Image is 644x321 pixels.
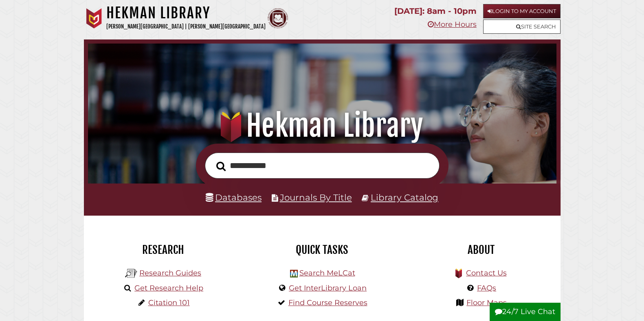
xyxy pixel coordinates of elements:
img: Hekman Library Logo [290,270,298,277]
h2: Quick Tasks [249,243,396,257]
h2: Research [90,243,237,257]
a: Login to My Account [483,4,560,18]
h1: Hekman Library [97,108,547,144]
a: Find Course Reserves [288,298,367,307]
p: [DATE]: 8am - 10pm [394,4,477,18]
a: Get Research Help [134,284,203,293]
h1: Hekman Library [106,4,266,22]
a: Floor Maps [466,298,507,307]
button: Search [212,159,230,174]
a: Site Search [483,20,560,34]
img: Calvin University [84,8,104,28]
a: Library Catalog [371,192,438,203]
img: Hekman Library Logo [125,267,137,280]
a: Research Guides [139,269,201,277]
a: Citation 101 [148,298,190,307]
a: Journals By Title [280,192,352,203]
a: Get InterLibrary Loan [289,284,367,293]
img: Calvin Theological Seminary [268,8,288,28]
a: FAQs [477,284,496,293]
p: [PERSON_NAME][GEOGRAPHIC_DATA] | [PERSON_NAME][GEOGRAPHIC_DATA] [106,22,266,31]
i: Search [216,161,226,171]
a: Contact Us [466,269,506,277]
h2: About [408,243,554,257]
a: Search MeLCat [299,269,355,277]
a: More Hours [428,20,477,29]
a: Databases [206,192,262,203]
